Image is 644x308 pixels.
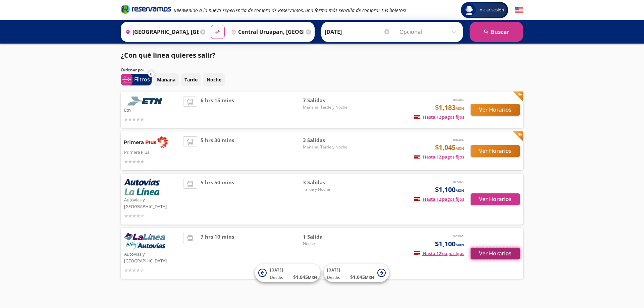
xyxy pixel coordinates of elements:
[293,273,317,281] span: $ 1,045
[124,136,168,148] img: Primera Plus
[184,76,198,83] p: Tarde
[124,233,165,250] img: Autovías y La Línea
[303,179,350,186] span: 3 Salidas
[414,154,464,160] span: Hasta 12 pagos fijos
[471,193,520,205] button: Ver Horarios
[365,275,374,280] small: MXN
[435,103,464,113] span: $1,183
[124,195,180,210] p: Autovías y [GEOGRAPHIC_DATA]
[324,264,389,282] button: [DATE]Desde:$1,045MXN
[121,74,152,85] button: 0Filtros
[455,146,464,151] small: MXN
[134,75,150,83] p: Filtros
[255,264,320,282] button: [DATE]Desde:$1,045MXN
[471,145,520,157] button: Ver Horarios
[350,273,374,281] span: $ 1,045
[181,73,201,86] button: Tarde
[124,250,180,264] p: Autovías y [GEOGRAPHIC_DATA]
[124,179,160,195] img: Autovías y La Línea
[435,185,464,195] span: $1,100
[228,23,304,40] input: Buscar Destino
[453,179,464,184] em: desde:
[308,275,317,280] small: MXN
[201,179,234,220] span: 5 hrs 50 mins
[124,106,180,114] p: Etn
[453,136,464,142] em: desde:
[303,97,350,104] span: 7 Salidas
[470,22,523,42] button: Buscar
[303,241,350,247] span: Noche
[471,248,520,259] button: Ver Horarios
[174,7,406,13] em: ¡Bienvenido a la nueva experiencia de compra de Reservamos, una forma más sencilla de comprar tus...
[471,104,520,116] button: Ver Horarios
[201,233,234,274] span: 7 hrs 10 mins
[455,188,464,193] small: MXN
[153,73,179,86] button: Mañana
[303,136,350,144] span: 3 Salidas
[203,73,225,86] button: Noche
[453,97,464,102] em: desde:
[121,4,171,16] a: Brand Logo
[303,104,350,110] span: Mañana, Tarde y Noche
[201,97,234,123] span: 6 hrs 15 mins
[435,142,464,152] span: $1,045
[515,6,523,14] button: English
[455,242,464,247] small: MXN
[476,7,507,13] span: Iniciar sesión
[201,136,234,165] span: 5 hrs 30 mins
[303,186,350,192] span: Tarde y Noche
[414,114,464,120] span: Hasta 12 pagos fijos
[453,233,464,239] em: desde:
[270,267,283,273] span: [DATE]
[455,106,464,111] small: MXN
[303,144,350,150] span: Mañana, Tarde y Noche
[303,233,350,241] span: 1 Salida
[435,239,464,249] span: $1,100
[207,76,221,83] p: Noche
[399,23,460,40] input: Opcional
[124,97,168,106] img: Etn
[123,23,199,40] input: Buscar Origen
[121,67,144,73] p: Ordenar por
[270,274,283,281] span: Desde:
[325,23,390,40] input: Elegir Fecha
[124,148,180,156] p: Primera Plus
[414,250,464,256] span: Hasta 12 pagos fijos
[327,274,340,281] span: Desde:
[121,4,171,14] i: Brand Logo
[414,196,464,202] span: Hasta 12 pagos fijos
[327,267,340,273] span: [DATE]
[150,71,152,77] span: 0
[157,76,175,83] p: Mañana
[121,50,216,60] p: ¿Con qué línea quieres salir?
